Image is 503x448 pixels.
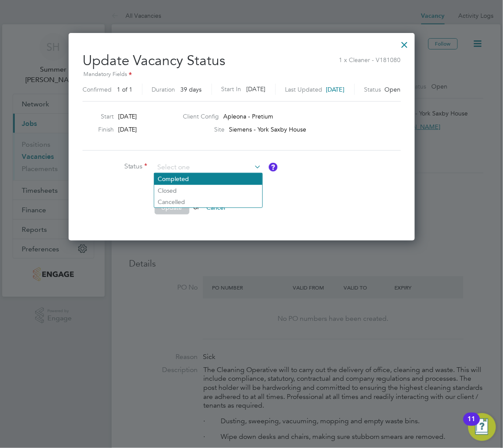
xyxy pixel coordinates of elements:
[339,52,401,64] span: 1 x Cleaner - V181080
[155,161,262,174] input: Select one
[83,162,148,171] label: Status
[152,86,175,93] label: Duration
[183,125,225,133] label: Site
[183,112,219,120] label: Client Config
[222,84,242,95] label: Start In
[285,86,323,93] label: Last Updated
[83,201,343,223] li: or
[117,86,132,93] span: 1 of 1
[364,86,381,93] label: Status
[247,85,266,93] span: [DATE]
[154,196,262,208] li: Cancelled
[385,86,401,93] span: Open
[229,125,306,133] span: Siemens - York Saxby House
[83,70,401,79] div: Mandatory Fields
[223,112,273,120] span: Apleona - Pretium
[118,125,137,133] span: [DATE]
[468,419,476,431] div: 11
[468,413,496,441] button: Open Resource Center, 11 new notifications
[83,86,112,93] label: Confirmed
[79,112,114,120] label: Start
[83,45,401,98] h2: Update Vacancy Status
[79,125,114,133] label: Finish
[154,173,262,184] li: Completed
[154,185,262,196] li: Closed
[326,86,345,93] span: [DATE]
[118,112,137,120] span: [DATE]
[269,163,278,171] button: Vacancy Status Definitions
[181,86,202,93] span: 39 days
